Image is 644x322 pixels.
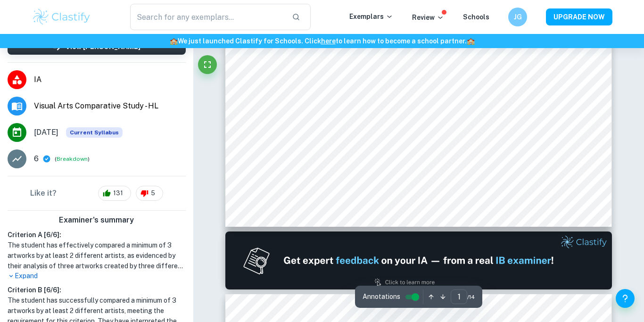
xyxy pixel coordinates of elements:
[512,12,523,22] h6: JG
[34,100,186,112] span: Visual Arts Comparative Study - HL
[467,293,475,301] span: / 14
[363,292,400,302] span: Annotations
[98,186,131,201] div: 131
[467,37,475,45] span: 🏫
[34,127,58,138] span: [DATE]
[108,189,128,198] span: 131
[412,12,444,23] p: Review
[55,155,90,164] span: ( )
[8,240,186,271] h1: The student has effectively compared a minimum of 3 artworks by at least 2 different artists, as ...
[66,127,123,138] span: Current Syllabus
[30,188,57,199] h6: Like it?
[66,127,123,138] div: This exemplar is based on the current syllabus. Feel free to refer to it for inspiration/ideas wh...
[34,153,39,165] p: 6
[32,8,91,26] img: Clastify logo
[136,186,163,201] div: 5
[146,189,160,198] span: 5
[34,74,186,85] span: IA
[130,4,284,30] input: Search for any exemplars...
[321,37,336,45] a: here
[57,155,88,163] button: Breakdown
[8,285,186,295] h6: Criterion B [ 6 / 6 ]:
[198,55,217,74] button: Fullscreen
[349,11,393,22] p: Exemplars
[2,36,642,46] h6: We just launched Clastify for Schools. Click to learn how to become a school partner.
[508,8,527,26] button: JG
[463,13,489,21] a: Schools
[8,271,186,281] p: Expand
[225,231,612,289] img: Ad
[616,289,635,308] button: Help and Feedback
[546,8,612,25] button: UPGRADE NOW
[4,215,190,226] h6: Examiner's summary
[170,37,178,45] span: 🏫
[8,230,186,240] h6: Criterion A [ 6 / 6 ]:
